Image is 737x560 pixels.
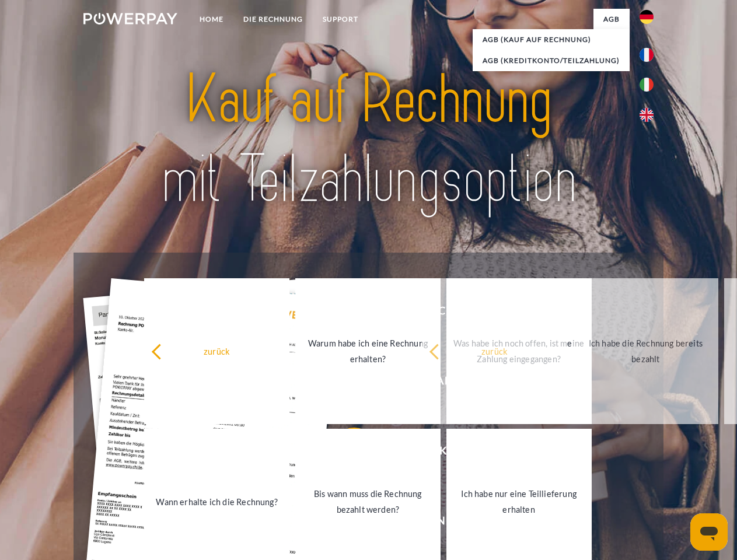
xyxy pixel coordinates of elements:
[640,10,654,24] img: de
[190,9,233,30] a: Home
[640,78,654,92] img: it
[473,50,630,71] a: AGB (Kreditkonto/Teilzahlung)
[453,486,585,517] div: Ich habe nur eine Teillieferung erhalten
[302,486,434,517] div: Bis wann muss die Rechnung bezahlt werden?
[111,56,626,223] img: title-powerpay_de.svg
[593,9,630,30] a: agb
[640,48,654,62] img: fr
[429,343,560,359] div: zurück
[233,9,313,30] a: DIE RECHNUNG
[473,29,630,50] a: AGB (Kauf auf Rechnung)
[83,13,177,24] img: logo-powerpay-white.svg
[151,494,282,509] div: Wann erhalte ich die Rechnung?
[313,9,368,30] a: SUPPORT
[690,513,728,551] iframe: Schaltfläche zum Öffnen des Messaging-Fensters
[302,335,434,367] div: Warum habe ich eine Rechnung erhalten?
[640,108,654,122] img: en
[151,343,282,359] div: zurück
[580,335,711,367] div: Ich habe die Rechnung bereits bezahlt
